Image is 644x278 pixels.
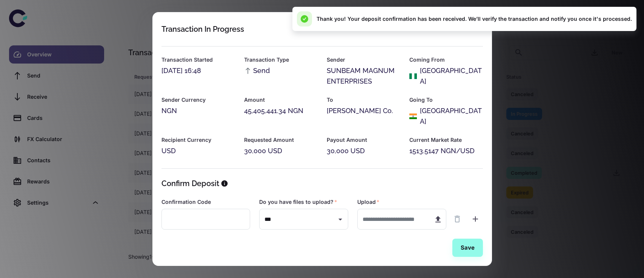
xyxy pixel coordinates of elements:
[161,136,235,144] h6: Recipient Currency
[327,96,400,104] h6: To
[161,106,235,116] div: NGN
[614,248,638,272] iframe: Button to launch messaging window
[327,136,400,144] h6: Payout Amount
[161,198,211,206] label: Confirmation Code
[297,11,632,26] div: Thank you! Your deposit confirmation has been received. We’ll verify the transaction and notify y...
[327,65,400,87] div: SUNBEAM MAGNUM ENTERPRISES
[161,56,235,64] h6: Transaction Started
[420,65,483,87] div: [GEOGRAPHIC_DATA]
[327,106,400,116] div: [PERSON_NAME] Co.
[420,106,483,127] div: [GEOGRAPHIC_DATA]
[161,65,235,76] div: [DATE] 16:48
[409,146,483,156] div: 1513.5147 NGN/USD
[409,96,483,104] h6: Going To
[327,146,400,156] div: 30,000 USD
[244,106,318,116] div: 45,405,441.34 NGN
[335,214,346,225] button: Open
[161,178,219,189] h5: Confirm Deposit
[161,96,235,104] h6: Sender Currency
[161,146,235,156] div: USD
[244,56,318,64] h6: Transaction Type
[244,96,318,104] h6: Amount
[409,136,483,144] h6: Current Market Rate
[259,198,337,206] label: Do you have files to upload?
[327,56,400,64] h6: Sender
[244,136,318,144] h6: Requested Amount
[357,198,380,206] label: Upload
[409,56,483,64] h6: Coming From
[244,146,318,156] div: 30,000 USD
[161,25,244,34] div: Transaction In Progress
[244,65,270,76] span: Send
[452,239,483,257] button: Save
